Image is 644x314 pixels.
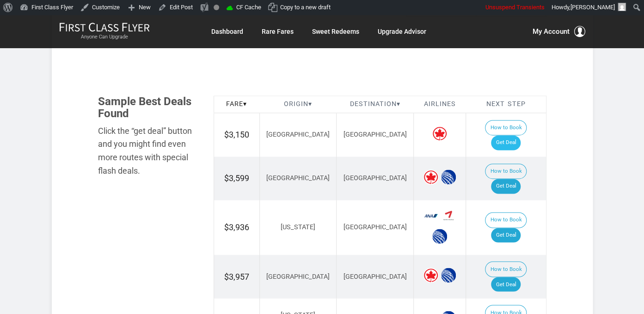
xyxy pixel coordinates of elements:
[441,268,456,283] span: United
[214,95,259,113] th: Fare
[491,135,521,150] a: Get Deal
[432,229,447,244] span: United
[211,23,243,40] a: Dashboard
[281,223,315,231] span: [US_STATE]
[432,126,447,141] span: Air Canada
[259,95,337,113] th: Origin
[485,212,527,228] button: How to Book
[59,22,150,41] a: First Class FlyerAnyone Can Upgrade
[485,4,545,11] span: Unsuspend Transients
[262,23,294,40] a: Rare Fares
[98,95,200,120] h3: Sample Best Deals Found
[423,268,438,283] span: Air Canada
[491,277,521,292] a: Get Deal
[423,170,438,184] span: Air Canada
[337,95,414,113] th: Destination
[343,223,407,231] span: [GEOGRAPHIC_DATA]
[485,120,527,136] button: How to Book
[224,173,249,183] span: $3,599
[533,26,570,37] span: My Account
[224,222,249,232] span: $3,936
[466,95,546,113] th: Next Step
[59,22,150,32] img: First Class Flyer
[266,131,330,138] span: [GEOGRAPHIC_DATA]
[59,34,150,40] small: Anyone Can Upgrade
[491,228,521,243] a: Get Deal
[414,95,466,113] th: Airlines
[441,170,456,184] span: United
[378,23,426,40] a: Upgrade Advisor
[441,208,456,223] span: Asiana
[308,100,312,108] span: ▾
[98,125,200,178] div: Click the “get deal” button and you might find even more routes with special flash deals.
[224,130,249,139] span: $3,150
[343,131,407,138] span: [GEOGRAPHIC_DATA]
[570,4,615,11] span: [PERSON_NAME]
[533,26,585,37] button: My Account
[397,100,400,108] span: ▾
[266,174,330,182] span: [GEOGRAPHIC_DATA]
[343,272,407,280] span: [GEOGRAPHIC_DATA]
[423,208,438,223] span: All Nippon Airways
[243,100,247,108] span: ▾
[491,179,521,194] a: Get Deal
[266,272,330,280] span: [GEOGRAPHIC_DATA]
[224,271,249,281] span: $3,957
[485,261,527,277] button: How to Book
[485,163,527,179] button: How to Book
[312,23,359,40] a: Sweet Redeems
[343,174,407,182] span: [GEOGRAPHIC_DATA]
